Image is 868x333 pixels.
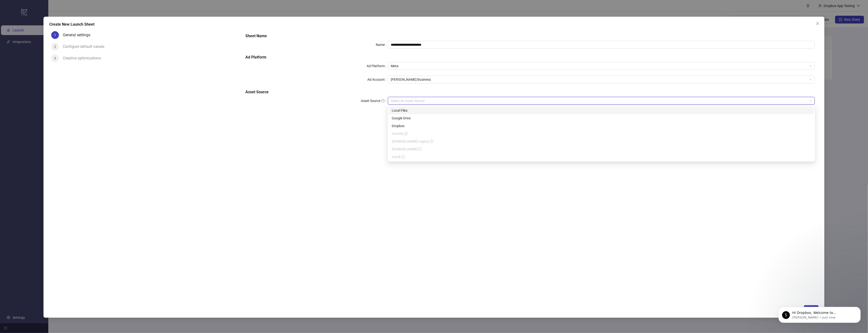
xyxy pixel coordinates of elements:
div: Frontify [389,130,814,138]
span: close [816,22,820,25]
div: Configure default values [63,43,108,51]
div: Dropbox [389,122,814,130]
h5: Asset Source [245,89,815,95]
span: info-circle [418,147,422,151]
div: Local Files [392,108,811,113]
div: Frame.io Legacy [389,138,814,145]
span: Iconik [392,155,405,159]
span: [DOMAIN_NAME] Legacy [392,139,433,143]
span: 3 [54,56,56,60]
button: Close [814,20,822,27]
span: [DOMAIN_NAME] [392,147,422,151]
label: Name [376,41,388,49]
div: Dropbox [392,123,811,129]
span: 2 [54,45,56,49]
div: Frame.io [389,145,814,153]
label: Ad Platform [367,62,388,70]
div: Iconik [389,153,814,161]
label: Asset Source [361,97,388,105]
p: Message from Simon, sent Just now [21,19,83,23]
input: Name [388,41,815,49]
span: info-circle [401,155,405,159]
span: Meta [391,62,812,70]
h5: Ad Platform [245,54,815,60]
span: info-circle [404,132,408,135]
div: Google Drive [392,116,811,121]
span: 1 [54,33,56,37]
div: Local Files [389,107,814,114]
label: Ad Account [367,76,388,83]
div: Creative optimizations [63,54,105,62]
div: Create New Launch Sheet [49,22,819,27]
iframe: Intercom notifications message [771,297,868,331]
h5: Sheet Name [245,33,815,39]
div: General settings [63,31,94,39]
span: Hi Dropbox, Welcome to [DOMAIN_NAME]! 🎉 You’re all set to start launching ads effortlessly. Here’... [21,14,83,114]
span: question-circle [381,99,385,102]
span: Frontify [392,132,408,136]
span: info-circle [430,140,433,143]
div: Google Drive [389,114,814,122]
span: Omar Jaafar Business [391,76,812,83]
